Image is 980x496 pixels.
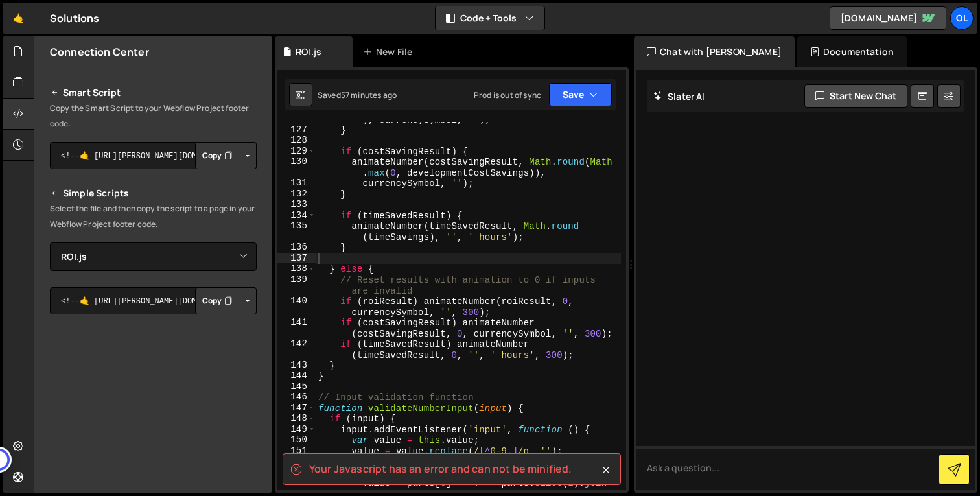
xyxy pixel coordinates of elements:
div: 144 [277,370,316,381]
div: 130 [277,156,316,178]
spa: Your Javascript has an error and can not be minified. [309,462,572,476]
button: Start new chat [804,84,907,108]
div: 132 [277,189,316,200]
div: 131 [277,178,316,189]
div: 141 [277,317,316,338]
h2: Simple Scripts [50,185,257,201]
iframe: YouTube video player [50,336,258,453]
div: 137 [277,253,316,264]
div: 128 [277,135,316,146]
div: 142 [277,338,316,360]
div: 145 [277,381,316,392]
div: 151 [277,445,316,456]
div: 135 [277,220,316,242]
button: Save [549,83,612,106]
div: 127 [277,124,316,136]
div: 148 [277,413,316,424]
div: 153 [277,467,316,478]
div: 143 [277,360,316,371]
div: Saved [318,89,397,100]
div: ROI.js [296,45,321,58]
div: 136 [277,242,316,253]
div: 152 [277,456,316,467]
h2: Connection Center [50,45,149,59]
button: Copy [195,287,239,314]
div: 140 [277,296,316,317]
a: 🤙 [3,3,34,34]
div: 133 [277,199,316,210]
div: 146 [277,392,316,403]
p: Select the file and then copy the script to a page in your Webflow Project footer code. [50,201,257,232]
div: Button group with nested dropdown [195,287,257,314]
div: Chat with [PERSON_NAME] [634,36,795,67]
div: 138 [277,263,316,274]
a: OL [950,6,974,30]
h2: Smart Script [50,85,257,100]
textarea: <!--🤙 [URL][PERSON_NAME][DOMAIN_NAME]> <script>document.addEventListener("DOMContentLoaded", func... [50,287,257,314]
div: Prod is out of sync [474,89,541,100]
div: Solutions [50,10,99,26]
div: 139 [277,274,316,296]
div: 150 [277,434,316,445]
div: New File [363,45,417,58]
textarea: <!--🤙 [URL][PERSON_NAME][DOMAIN_NAME]> <script>document.addEventListener("DOMContentLoaded", func... [50,142,257,169]
div: 149 [277,424,316,435]
div: 129 [277,146,316,157]
h2: Slater AI [653,90,705,102]
div: 57 minutes ago [341,89,397,100]
div: Button group with nested dropdown [195,142,257,169]
div: 134 [277,210,316,221]
div: Documentation [797,36,907,67]
p: Copy the Smart Script to your Webflow Project footer code. [50,100,257,132]
button: Copy [195,142,239,169]
button: Code + Tools [436,6,544,30]
a: [DOMAIN_NAME] [830,6,946,30]
div: 147 [277,403,316,414]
